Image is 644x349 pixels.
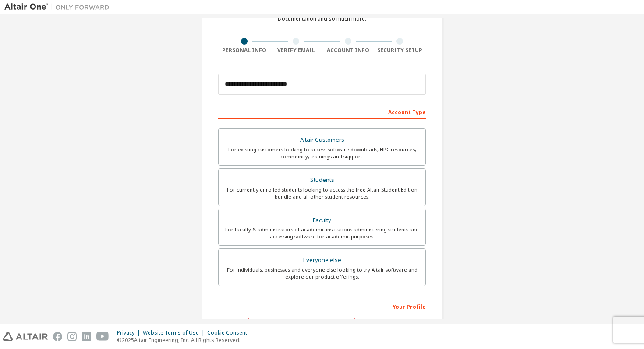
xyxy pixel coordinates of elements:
[224,266,420,280] div: For individuals, businesses and everyone else looking to try Altair software and explore our prod...
[224,226,420,240] div: For faculty & administrators of academic institutions administering students and accessing softwa...
[143,329,207,336] div: Website Terms of Use
[218,105,426,119] div: Account Type
[224,214,420,227] div: Faculty
[325,318,426,325] label: Last Name
[117,336,252,344] p: © 2025 Altair Engineering, Inc. All Rights Reserved.
[207,329,252,336] div: Cookie Consent
[224,134,420,146] div: Altair Customers
[218,47,270,54] div: Personal Info
[218,318,319,325] label: First Name
[117,329,143,336] div: Privacy
[4,3,114,11] img: Altair One
[67,332,77,341] img: instagram.svg
[218,299,426,313] div: Your Profile
[322,47,374,54] div: Account Info
[3,332,48,341] img: altair_logo.svg
[224,254,420,266] div: Everyone else
[96,332,109,341] img: youtube.svg
[82,332,91,341] img: linkedin.svg
[270,47,322,54] div: Verify Email
[374,47,426,54] div: Security Setup
[53,332,62,341] img: facebook.svg
[224,174,420,186] div: Students
[224,186,420,200] div: For currently enrolled students looking to access the free Altair Student Edition bundle and all ...
[224,146,420,160] div: For existing customers looking to access software downloads, HPC resources, community, trainings ...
